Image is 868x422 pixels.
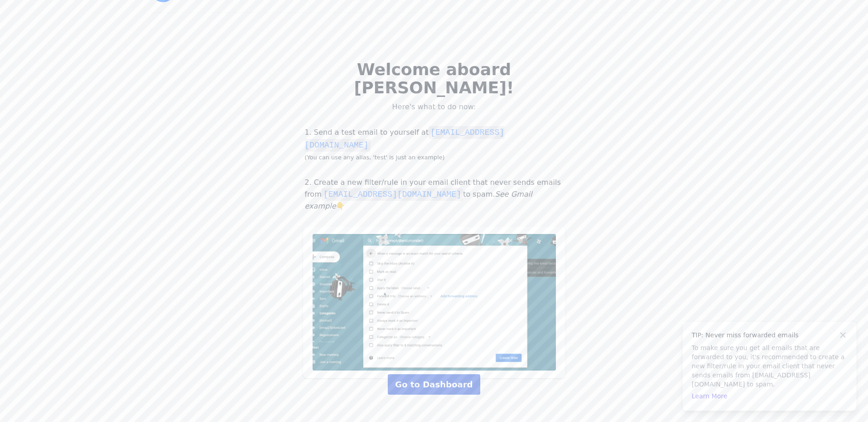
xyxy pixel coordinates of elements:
[305,190,532,210] i: See Gmail example
[303,126,565,163] p: 1. Send a test email to yourself at
[303,177,565,212] p: 2. Create a new filter/rule in your email client that never sends emails from to spam. 👇
[332,102,536,112] p: Here's what to do now:
[305,126,504,152] code: [EMAIL_ADDRESS][DOMAIN_NAME]
[313,234,556,371] img: Add noreply@eml.monster to a Never Send to Spam filter in Gmail
[332,61,536,97] h2: Welcome aboard [PERSON_NAME]!
[388,374,480,395] a: Go to Dashboard
[692,343,847,389] p: To make sure you get all emails that are forwarded to you, it's recommended to create a new filte...
[692,330,847,340] h4: TIP: Never miss forwarded emails
[322,188,463,201] code: [EMAIL_ADDRESS][DOMAIN_NAME]
[692,392,727,400] a: Learn More
[305,154,445,161] small: (You can use any alias, 'test' is just an example)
